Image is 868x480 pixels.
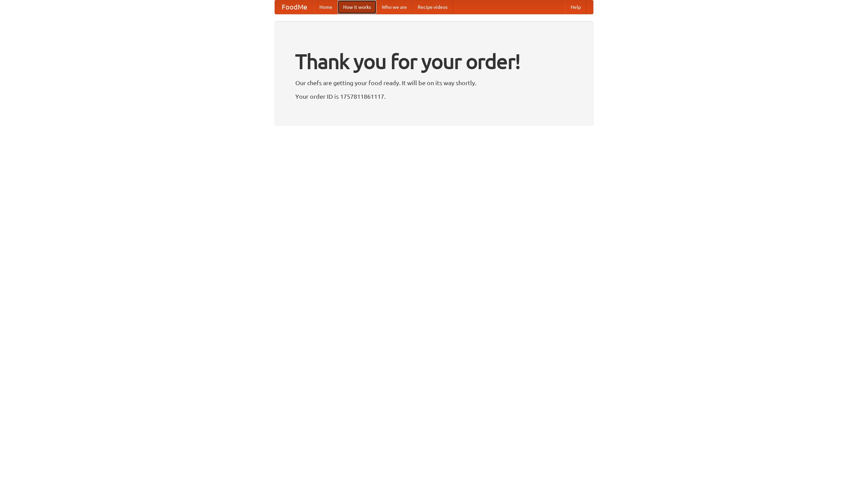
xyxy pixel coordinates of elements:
[295,91,573,101] p: Your order ID is 1757811861117.
[412,0,453,14] a: Recipe videos
[275,0,314,14] a: FoodMe
[295,78,573,88] p: Our chefs are getting your food ready. It will be on its way shortly.
[565,0,586,14] a: Help
[338,0,376,14] a: How it works
[314,0,338,14] a: Home
[295,45,573,78] h1: Thank you for your order!
[376,0,412,14] a: Who we are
